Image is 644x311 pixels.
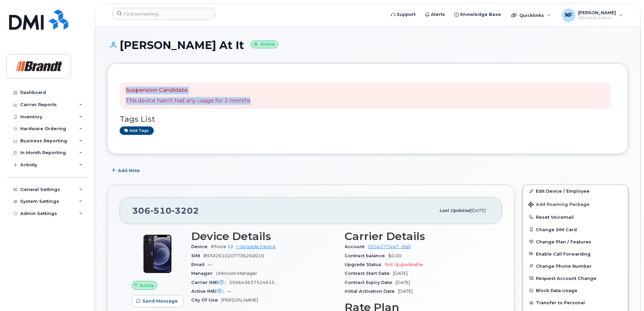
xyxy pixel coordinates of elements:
span: Manager [191,271,216,276]
span: Add Roaming Package [528,202,590,208]
h3: Tags List [120,115,616,123]
a: Add tags [120,126,154,135]
span: 89302610207736260016 [203,253,264,258]
span: Send Message [143,298,178,304]
p: This device hasn't had any usage for 2 months [126,97,250,105]
span: [DATE] [398,289,413,294]
span: Not Upgradeable [385,262,423,267]
span: SIM [191,253,203,258]
button: Change Plan / Features [523,236,628,248]
span: Active [140,282,154,289]
h3: Carrier Details [345,230,490,242]
a: + Upgrade Device [236,244,276,249]
span: Contract Expiry Date [345,280,396,285]
span: Last updated [439,208,470,213]
span: 3202 [172,206,199,216]
span: — [208,262,212,267]
p: Suspension Candidate [126,87,250,94]
span: 510 [150,206,172,216]
span: Upgrade Status [345,262,385,267]
span: Contract balance [345,253,388,258]
span: iPhone 12 [211,244,233,249]
button: Add Roaming Package [523,197,628,211]
span: Add Note [118,167,140,174]
span: Unknown Manager [216,271,257,276]
span: [DATE] [470,208,486,213]
img: iPhone_12.jpg [137,234,178,274]
span: [DATE] [396,280,410,285]
button: Change SIM Card [523,223,628,236]
span: City Of Use [191,297,221,303]
span: Device [191,244,211,249]
button: Transfer to Personal [523,296,628,309]
span: Contract Start Date [345,271,393,276]
h1: [PERSON_NAME] At It [107,39,628,51]
span: 306 [132,206,199,216]
a: 0554277447 - Bell [368,244,411,249]
span: Enable Call Forwarding [536,251,591,256]
button: Change Phone Number [523,260,628,272]
span: [DATE] [393,271,407,276]
span: Account [345,244,368,249]
button: Request Account Change [523,272,628,284]
button: Send Message [132,295,183,307]
span: Email [191,262,208,267]
span: Active IMEI [191,289,227,294]
h3: Device Details [191,230,337,242]
button: Reset Voicemail [523,211,628,223]
span: [PERSON_NAME] [221,297,258,303]
span: Initial Activation Date [345,289,398,294]
a: Edit Device / Employee [523,185,628,197]
small: Active [251,41,278,48]
button: Enable Call Forwarding [523,248,628,260]
button: Add Note [107,164,146,176]
span: 350643637524615 [229,280,275,285]
button: Block Data Usage [523,284,628,296]
span: — [227,289,231,294]
span: Carrier IMEI [191,280,229,285]
span: Change Plan / Features [536,239,591,244]
span: $0.00 [388,253,401,258]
